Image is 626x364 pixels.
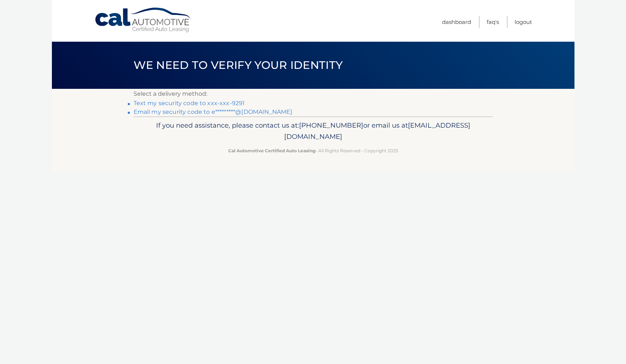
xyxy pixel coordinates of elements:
[138,120,488,143] p: If you need assistance, please contact us at: or email us at
[515,16,532,28] a: Logout
[134,58,343,72] span: We need to verify your identity
[228,148,315,153] strong: Cal Automotive Certified Auto Leasing
[94,7,192,33] a: Cal Automotive
[442,16,471,28] a: Dashboard
[487,16,499,28] a: FAQ's
[134,100,245,107] a: Text my security code to xxx-xxx-9291
[138,147,488,154] p: - All Rights Reserved - Copyright 2025
[299,121,363,129] span: [PHONE_NUMBER]
[134,89,493,99] p: Select a delivery method:
[134,108,292,115] a: Email my security code to e*********@[DOMAIN_NAME]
